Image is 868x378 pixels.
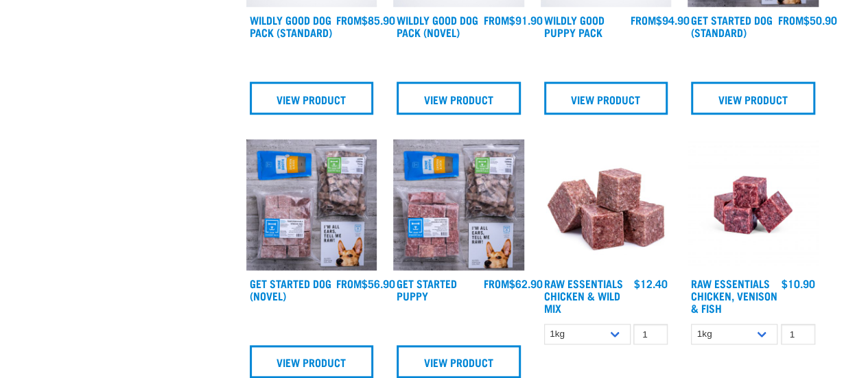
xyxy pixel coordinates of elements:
[691,16,773,35] a: Get Started Dog (Standard)
[688,139,819,270] img: Chicken Venison mix 1655
[544,280,623,311] a: Raw Essentials Chicken & Wild Mix
[397,345,521,378] a: View Product
[336,14,395,26] div: $85.90
[246,139,377,270] img: NSP Dog Novel Update
[336,16,362,23] span: FROM
[691,82,815,115] a: View Product
[336,277,395,290] div: $56.90
[633,324,668,345] input: 1
[336,280,362,286] span: FROM
[544,16,605,35] a: Wildly Good Puppy Pack
[250,82,374,115] a: View Product
[691,280,777,311] a: Raw Essentials Chicken, Venison & Fish
[634,277,668,290] div: $12.40
[777,16,803,23] span: FROM
[631,16,656,23] span: FROM
[483,280,508,286] span: FROM
[631,14,690,26] div: $94.90
[544,82,668,115] a: View Product
[782,277,815,290] div: $10.90
[397,82,521,115] a: View Product
[393,139,524,270] img: NPS Puppy Update
[250,16,332,35] a: Wildly Good Dog Pack (Standard)
[483,277,542,290] div: $62.90
[250,280,331,298] a: Get Started Dog (Novel)
[483,16,508,23] span: FROM
[483,14,542,26] div: $91.90
[777,14,836,26] div: $50.90
[397,280,457,298] a: Get Started Puppy
[541,139,672,270] img: Pile Of Cubed Chicken Wild Meat Mix
[250,345,374,378] a: View Product
[781,324,815,345] input: 1
[397,16,478,35] a: Wildly Good Dog Pack (Novel)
